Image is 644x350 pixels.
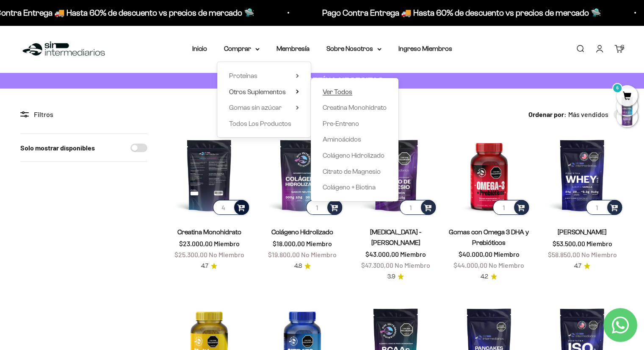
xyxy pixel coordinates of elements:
[209,250,244,258] span: No Miembro
[268,250,300,258] span: $19.800,00
[323,88,352,95] span: Ver Todos
[20,142,95,153] label: Solo mostrar disponibles
[449,228,529,246] a: Gomas con Omega 3 DHA y Prebióticos
[481,272,488,281] span: 4.2
[271,228,333,236] a: Colágeno Hidrolizado
[558,228,607,236] a: [PERSON_NAME]
[489,261,524,269] span: No Miembro
[494,250,520,258] span: Miembro
[568,109,624,120] button: Más vendidos
[323,104,387,111] span: Creatina Monohidrato
[323,102,387,113] a: Creatina Monohidrato
[398,45,452,52] a: Ingreso Miembros
[168,133,251,217] img: Creatina Monohidrato
[323,166,387,177] a: Citrato de Magnesio
[323,118,387,129] a: Pre-Entreno
[568,109,608,120] span: Más vendidos
[387,272,395,281] span: 3.9
[323,134,387,145] a: Aminoácidos
[201,261,217,271] a: 4.74.7 de 5.0 estrellas
[323,150,387,161] a: Colágeno Hidrolizado
[174,250,207,258] span: $25.300,00
[326,43,381,54] summary: Sobre Nosotros
[214,239,240,247] span: Miembro
[229,72,257,79] span: Proteínas
[229,120,291,127] span: Todos Los Productos
[459,250,492,258] span: $40.000,00
[323,136,361,143] span: Aminoácidos
[612,83,622,93] mark: 6
[365,250,399,258] span: $43.000,00
[276,45,310,52] a: Membresía
[323,168,381,175] span: Citrato de Magnesio
[552,239,585,247] span: $53.500,00
[614,44,624,53] a: 6
[616,92,638,101] a: 6
[528,109,567,120] span: Ordenar por:
[323,182,387,193] a: Colágeno + Biotina
[400,250,426,258] span: Miembro
[323,152,384,159] span: Colágeno Hidrolizado
[395,261,430,269] span: No Miembro
[177,228,241,236] a: Creatina Monohidrato
[453,261,487,269] span: $44.000,00
[574,261,590,271] a: 4.74.7 de 5.0 estrellas
[323,183,376,191] span: Colágeno + Biotina
[273,239,305,247] span: $18.000,00
[229,104,282,111] span: Gomas sin azúcar
[229,102,299,113] summary: Gomas sin azúcar
[370,228,421,246] a: [MEDICAL_DATA] - [PERSON_NAME]
[192,45,207,52] a: Inicio
[387,272,404,281] a: 3.93.9 de 5.0 estrellas
[294,261,311,271] a: 4.84.8 de 5.0 estrellas
[620,42,625,53] div: 6
[586,239,612,247] span: Miembro
[229,88,286,95] span: Otros Suplementos
[481,272,497,281] a: 4.24.2 de 5.0 estrellas
[323,86,387,97] a: Ver Todos
[229,118,299,129] a: Todos Los Productos
[361,261,393,269] span: $47.300,00
[581,250,616,258] span: No Miembro
[321,6,600,19] p: Pago Contra Entrega 🚚 Hasta 60% de descuento vs precios de mercado 🛸
[229,86,299,97] summary: Otros Suplementos
[323,120,359,127] span: Pre-Entreno
[179,239,213,247] span: $23.000,00
[574,261,581,271] span: 4.7
[306,239,332,247] span: Miembro
[20,109,147,120] div: Filtros
[547,250,580,258] span: $58.850,00
[294,261,302,271] span: 4.8
[229,70,299,81] summary: Proteínas
[301,250,337,258] span: No Miembro
[201,261,208,271] span: 4.7
[224,43,260,54] summary: Comprar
